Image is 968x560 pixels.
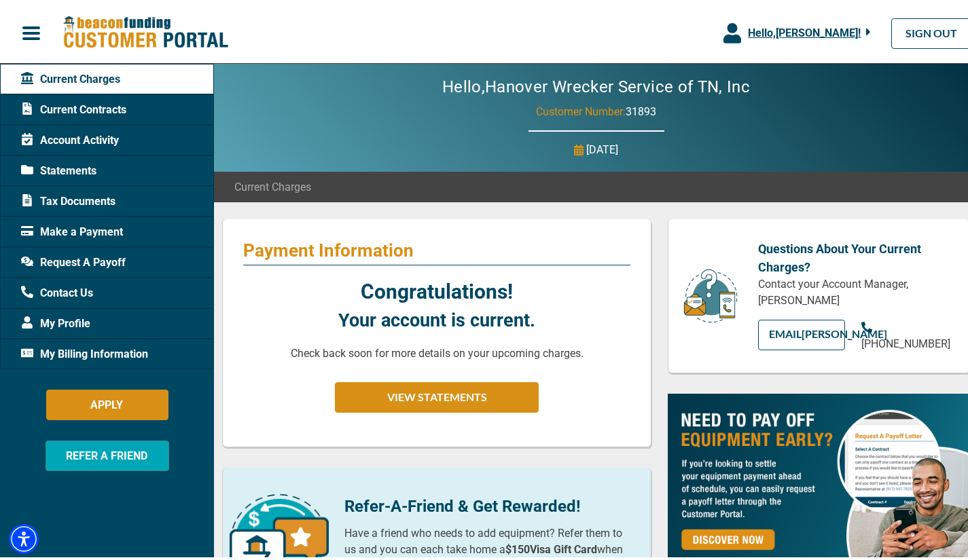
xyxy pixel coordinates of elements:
p: Your account is current. [338,304,535,332]
span: Current Charges [21,69,120,85]
div: Accessibility Menu [9,521,39,551]
p: [DATE] [587,139,619,155]
span: Current Contracts [21,99,126,115]
h2: Hello, Hanover Wrecker Service of TN, Inc [401,75,791,94]
p: Congratulations! [361,274,513,304]
span: Account Activity [21,130,119,146]
p: Payment Information [243,237,630,259]
p: Questions About Your Current Charges? [758,237,949,274]
button: REFER A FRIEND [46,438,169,468]
img: customer-service.png [680,265,741,322]
span: Request A Payoff [21,252,126,268]
span: [PHONE_NUMBER] [861,335,950,348]
span: 31893 [626,102,656,115]
p: Refer-A-Friend & Get Rewarded! [344,491,631,516]
span: Make a Payment [21,221,123,238]
span: Hello, [PERSON_NAME] ! [748,24,861,37]
span: Contact Us [21,282,93,299]
img: Beacon Funding Customer Portal Logo [62,13,228,48]
a: [PHONE_NUMBER] [861,317,950,350]
span: Customer Number: [536,102,626,115]
p: Check back soon for more details on your upcoming charges. [291,343,584,359]
span: Tax Documents [21,191,115,207]
button: VIEW STATEMENTS [335,379,539,410]
span: Statements [21,160,96,176]
span: My Billing Information [21,343,148,360]
a: EMAIL[PERSON_NAME] [758,317,846,348]
span: Current Charges [234,176,311,193]
button: APPLY [46,387,168,417]
b: $150 Visa Gift Card [505,540,597,553]
p: Contact your Account Manager, [PERSON_NAME] [758,274,949,306]
span: My Profile [21,313,90,329]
